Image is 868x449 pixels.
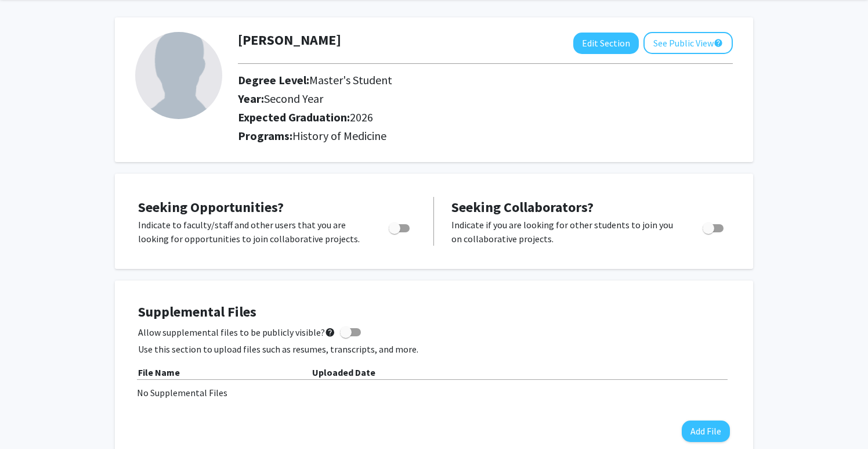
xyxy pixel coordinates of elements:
p: Indicate if you are looking for other students to join you on collaborative projects. [451,218,681,246]
mat-icon: help [325,325,335,339]
h2: Programs: [238,129,733,143]
h1: [PERSON_NAME] [238,32,341,49]
p: Indicate to faculty/staff and other users that you are looking for opportunities to join collabor... [138,218,367,246]
span: Seeking Collaborators? [451,198,594,216]
h4: Supplemental Files [138,304,730,321]
img: Profile Picture [135,32,222,119]
div: Toggle [698,218,730,235]
h2: Expected Graduation: [238,110,648,124]
div: Toggle [384,218,416,235]
span: Master's Student [309,73,392,87]
button: Edit Section [573,33,639,54]
p: Use this section to upload files such as resumes, transcripts, and more. [138,342,730,356]
h2: Year: [238,92,648,106]
h2: Degree Level: [238,73,648,87]
span: 2026 [350,110,373,124]
b: Uploaded Date [312,367,375,378]
span: Seeking Opportunities? [138,198,284,216]
button: Add File [682,421,730,442]
span: Second Year [264,91,323,106]
span: Allow supplemental files to be publicly visible? [138,325,335,339]
mat-icon: help [714,36,723,50]
div: No Supplemental Files [137,386,731,400]
iframe: Chat [9,397,49,440]
button: See Public View [643,32,733,54]
span: History of Medicine [292,128,386,143]
b: File Name [138,367,180,378]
